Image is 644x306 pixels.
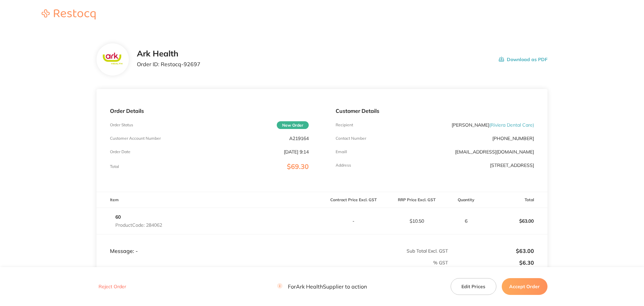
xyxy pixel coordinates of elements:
[449,218,484,224] p: 6
[284,149,309,155] p: [DATE] 9:14
[449,248,534,254] p: $63.00
[323,218,385,224] p: -
[492,136,534,141] p: [PHONE_NUMBER]
[336,123,353,127] p: Recipient
[110,164,119,169] p: Total
[287,162,309,171] span: $69.30
[35,9,102,20] a: Restocq logo
[289,136,309,141] p: A219164
[499,49,547,70] button: Download as PDF
[502,278,547,295] button: Accept Order
[452,122,534,128] p: [PERSON_NAME]
[115,214,121,220] a: 60
[336,149,347,154] p: Emaill
[484,192,547,208] th: Total
[110,123,133,127] p: Order Status
[110,136,161,141] p: Customer Account Number
[35,9,102,19] img: Restocq logo
[385,192,448,208] th: RRP Price Excl. GST
[97,284,128,290] button: Reject Order
[137,49,200,58] h2: Ark Health
[489,122,534,128] span: ( Riviera Dental Care )
[322,192,385,208] th: Contract Price Excl. GST
[336,136,366,141] p: Contact Number
[336,108,534,114] p: Customer Details
[323,248,448,254] p: Sub Total Excl. GST
[115,222,162,228] p: Product Code: 284062
[485,213,547,229] p: $63.00
[97,260,448,265] p: % GST
[336,163,351,168] p: Address
[110,149,130,154] p: Order Date
[277,283,367,290] p: For Ark Health Supplier to action
[385,218,448,224] p: $10.50
[449,260,534,266] p: $6.30
[97,192,322,208] th: Item
[448,192,484,208] th: Quantity
[455,149,534,155] a: [EMAIL_ADDRESS][DOMAIN_NAME]
[490,163,534,168] p: [STREET_ADDRESS]
[277,121,309,129] span: New Order
[137,61,200,67] p: Order ID: Restocq- 92697
[110,108,308,114] p: Order Details
[97,234,322,254] td: Message: -
[451,278,496,295] button: Edit Prices
[102,52,124,67] img: c3FhZTAyaA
